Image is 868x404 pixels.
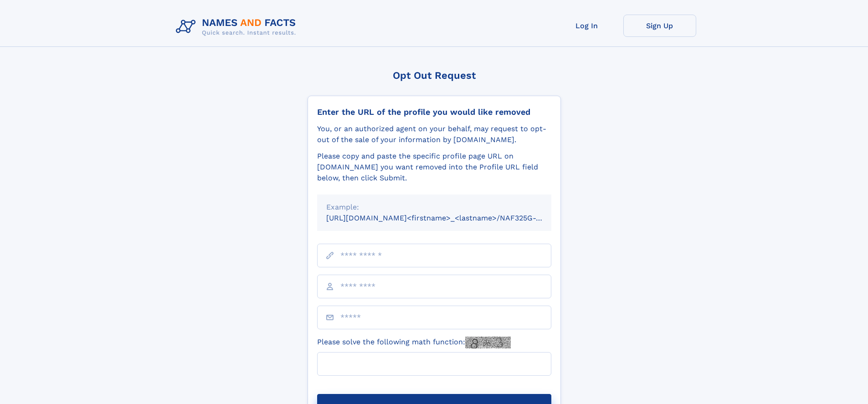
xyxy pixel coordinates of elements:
[308,70,561,81] div: Opt Out Request
[317,123,551,145] div: You, or an authorized agent on your behalf, may request to opt-out of the sale of your informatio...
[317,107,551,117] div: Enter the URL of the profile you would like removed
[623,15,696,37] a: Sign Up
[550,15,623,37] a: Log In
[326,214,569,222] small: [URL][DOMAIN_NAME]<firstname>_<lastname>/NAF325G-xxxxxxxx
[317,151,551,184] div: Please copy and paste the specific profile page URL on [DOMAIN_NAME] you want removed into the Pr...
[317,337,511,348] label: Please solve the following math function:
[172,15,303,39] img: Logo Names and Facts
[326,202,542,213] div: Example:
